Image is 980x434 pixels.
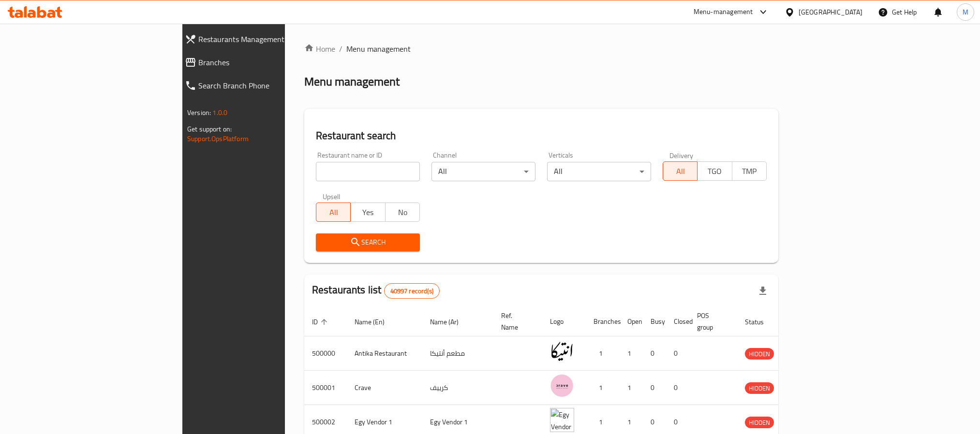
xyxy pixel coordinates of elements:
[350,203,385,222] button: Yes
[187,132,249,145] a: Support.OpsPlatform
[550,339,574,363] img: Antika Restaurant
[663,161,698,181] button: All
[187,106,211,119] span: Version:
[586,307,620,336] th: Branches
[643,307,666,336] th: Busy
[550,408,574,432] img: Egy Vendor 1
[963,7,968,17] span: M
[620,336,643,371] td: 1
[198,80,338,91] span: Search Branch Phone
[316,233,420,251] button: Search
[198,57,338,68] span: Branches
[745,382,774,394] div: HIDDEN
[316,203,351,222] button: All
[799,7,862,17] div: [GEOGRAPHIC_DATA]
[586,336,620,371] td: 1
[745,417,774,428] span: HIDDEN
[198,33,338,45] span: Restaurants Management
[542,307,586,336] th: Logo
[187,123,232,135] span: Get support on:
[643,371,666,405] td: 0
[323,193,341,200] label: Upsell
[347,371,422,405] td: Crave
[324,236,412,248] span: Search
[304,43,778,55] nav: breadcrumb
[355,205,381,219] span: Yes
[385,287,439,296] span: 40997 record(s)
[745,316,776,328] span: Status
[501,310,531,333] span: Ref. Name
[177,74,346,97] a: Search Branch Phone
[422,371,493,405] td: كرييف
[666,307,689,336] th: Closed
[346,43,411,55] span: Menu management
[666,336,689,371] td: 0
[431,162,535,181] div: All
[384,283,440,299] div: Total records count
[732,161,767,181] button: TMP
[550,374,574,398] img: Crave
[694,6,753,18] div: Menu-management
[620,371,643,405] td: 1
[422,336,493,371] td: مطعم أنتيكا
[212,106,227,119] span: 1.0.0
[666,371,689,405] td: 0
[312,283,440,299] h2: Restaurants list
[389,205,416,219] span: No
[697,310,726,333] span: POS group
[316,162,420,181] input: Search for restaurant name or ID..
[697,161,732,181] button: TGO
[643,336,666,371] td: 0
[385,203,420,222] button: No
[701,164,728,178] span: TGO
[320,205,347,219] span: All
[430,316,471,328] span: Name (Ar)
[547,162,651,181] div: All
[355,316,397,328] span: Name (En)
[620,307,643,336] th: Open
[177,51,346,74] a: Branches
[745,348,774,360] span: HIDDEN
[347,336,422,371] td: Antika Restaurant
[586,371,620,405] td: 1
[177,28,346,51] a: Restaurants Management
[312,316,330,328] span: ID
[669,152,694,159] label: Delivery
[316,129,767,143] h2: Restaurant search
[304,74,400,89] h2: Menu management
[736,164,763,178] span: TMP
[667,164,694,178] span: All
[751,279,774,303] div: Export file
[745,383,774,394] span: HIDDEN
